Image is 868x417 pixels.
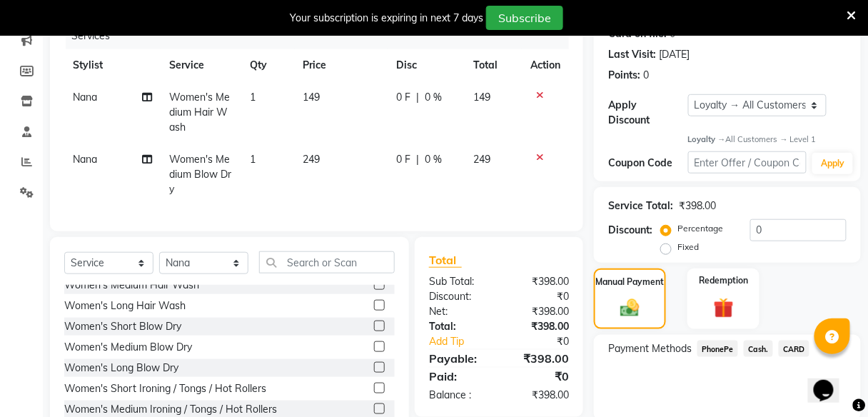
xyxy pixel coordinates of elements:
[64,278,199,293] div: Women's Medium Hair Wash
[73,153,97,166] span: Nana
[64,361,178,376] div: Women's Long Blow Dry
[608,98,687,128] div: Apply Discount
[608,68,640,83] div: Points:
[677,222,723,235] label: Percentage
[418,274,499,289] div: Sub Total:
[64,49,161,81] th: Stylist
[677,241,699,253] label: Fixed
[73,91,97,104] span: Nana
[707,296,740,321] img: _gift.svg
[499,350,580,367] div: ₹398.00
[688,151,807,174] input: Enter Offer / Coupon Code
[808,360,854,403] iframe: chat widget
[522,49,569,81] th: Action
[64,319,181,334] div: Women's Short Blow Dry
[744,341,773,357] span: Cash.
[64,340,192,355] div: Women's Medium Blow Dry
[64,298,186,313] div: Women's Long Hair Wash
[499,274,580,289] div: ₹398.00
[416,90,419,105] span: |
[416,152,419,167] span: |
[418,304,499,319] div: Net:
[169,91,230,134] span: Women's Medium Hair Wash
[418,368,499,385] div: Paid:
[596,276,665,288] label: Manual Payment
[499,368,580,385] div: ₹0
[418,289,499,304] div: Discount:
[66,23,580,49] div: Services
[615,297,645,318] img: _cash.svg
[513,334,580,349] div: ₹0
[699,274,748,287] label: Redemption
[290,11,483,26] div: Your subscription is expiring in next 7 days
[396,152,410,167] span: 0 F
[499,388,580,403] div: ₹398.00
[418,334,513,349] a: Add Tip
[425,152,442,167] span: 0 %
[499,304,580,319] div: ₹398.00
[643,68,649,83] div: 0
[608,223,652,238] div: Discount:
[608,156,687,171] div: Coupon Code
[812,153,853,174] button: Apply
[303,91,321,104] span: 149
[486,6,563,30] button: Subscribe
[688,134,726,144] strong: Loyalty →
[259,251,395,273] input: Search or Scan
[161,49,241,81] th: Service
[679,199,716,213] div: ₹398.00
[64,402,277,417] div: Women's Medium Ironing / Tongs / Hot Rollers
[388,49,465,81] th: Disc
[499,289,580,304] div: ₹0
[169,153,231,196] span: Women's Medium Blow Dry
[418,388,499,403] div: Balance :
[474,153,491,166] span: 249
[303,153,321,166] span: 249
[465,49,523,81] th: Total
[295,49,388,81] th: Price
[64,381,266,396] div: Women's Short Ironing / Tongs / Hot Rollers
[250,153,256,166] span: 1
[418,319,499,334] div: Total:
[418,350,499,367] div: Payable:
[429,253,462,268] span: Total
[697,341,738,357] span: PhonePe
[608,199,673,213] div: Service Total:
[659,47,690,62] div: [DATE]
[474,91,491,104] span: 149
[396,90,410,105] span: 0 F
[250,91,256,104] span: 1
[688,134,847,146] div: All Customers → Level 1
[779,341,809,357] span: CARD
[608,47,656,62] div: Last Visit:
[608,341,692,356] span: Payment Methods
[499,319,580,334] div: ₹398.00
[241,49,295,81] th: Qty
[425,90,442,105] span: 0 %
